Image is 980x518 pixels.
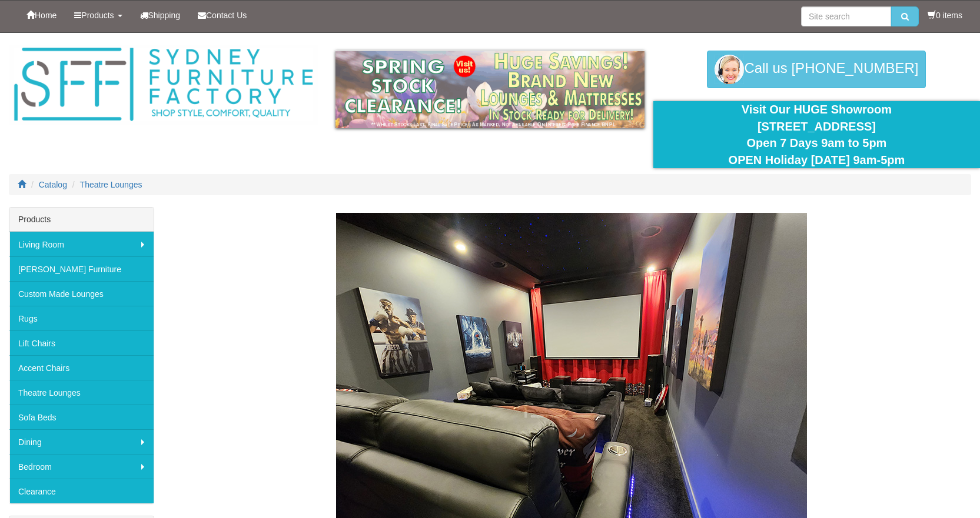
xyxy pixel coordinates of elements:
li: 0 items [928,9,962,21]
div: Products [9,208,154,232]
a: Rugs [9,306,154,330]
a: Lift Chairs [9,330,154,355]
a: Theatre Lounges [80,180,142,189]
a: Accent Chairs [9,355,154,380]
a: Living Room [9,232,154,256]
span: Contact Us [206,11,247,20]
a: Catalog [39,180,67,189]
a: Shipping [131,1,190,30]
span: Shipping [148,11,181,20]
a: Contact Us [189,1,255,30]
img: Sydney Furniture Factory [9,45,318,125]
span: Products [81,11,114,20]
a: Bedroom [9,454,154,479]
span: Home [35,11,57,20]
input: Site search [801,6,891,26]
img: spring-sale.gif [335,51,645,128]
div: Visit Our HUGE Showroom [STREET_ADDRESS] Open 7 Days 9am to 5pm OPEN Holiday [DATE] 9am-5pm [662,101,971,168]
a: Clearance [9,479,154,503]
a: Home [18,1,65,30]
a: Theatre Lounges [9,380,154,405]
a: [PERSON_NAME] Furniture [9,256,154,281]
a: Sofa Beds [9,405,154,429]
a: Dining [9,429,154,454]
a: Products [65,1,131,30]
a: Custom Made Lounges [9,281,154,306]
